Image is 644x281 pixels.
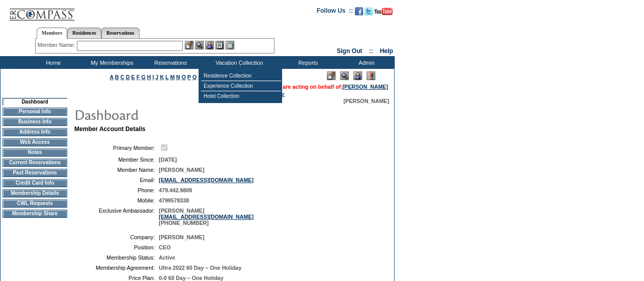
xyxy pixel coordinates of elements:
[355,7,363,15] img: Become our fan on Facebook
[78,208,155,226] td: Exclusive Ambassador:
[327,71,335,80] img: Edit Mode
[136,74,140,80] a: F
[3,138,67,146] td: Web Access
[74,125,146,133] b: Member Account Details
[78,244,155,250] td: Position:
[195,41,204,49] img: View
[374,10,393,16] a: Subscribe to our YouTube Channel
[277,56,336,69] td: Reports
[3,179,67,187] td: Credit Card Info
[182,74,186,80] a: O
[126,74,130,80] a: D
[159,167,204,173] span: [PERSON_NAME]
[78,187,155,193] td: Phone:
[215,41,224,49] img: Reservations
[78,254,155,261] td: Membership Status:
[101,28,139,38] a: Reservations
[3,199,67,208] td: CWL Requests
[120,74,124,80] a: C
[78,143,155,152] td: Primary Member:
[3,118,67,126] td: Business Info
[365,7,373,15] img: Follow us on Twitter
[176,74,180,80] a: N
[353,71,362,80] img: Impersonate
[343,84,388,90] a: [PERSON_NAME]
[187,74,191,80] a: P
[201,71,281,81] td: Residence Collection
[78,157,155,163] td: Member Since:
[159,187,192,193] span: 479.442.9809
[3,98,67,106] td: Dashboard
[78,234,155,240] td: Company:
[23,56,81,69] td: Home
[110,74,114,80] a: A
[165,74,169,80] a: L
[170,74,175,80] a: M
[159,244,171,250] span: CEO
[147,74,151,80] a: H
[78,265,155,271] td: Membership Agreement:
[131,74,135,80] a: E
[78,275,155,281] td: Price Plan:
[336,56,395,69] td: Admin
[159,265,241,271] span: Ultra 2022 60 Day – One Holiday
[159,208,254,226] span: [PERSON_NAME] [PHONE_NUMBER]
[74,104,277,124] img: pgTtlDashboard.gif
[367,71,375,80] img: Log Concern/Member Elevation
[205,41,214,49] img: Impersonate
[159,197,189,203] span: 4799578338
[344,98,389,104] span: [PERSON_NAME]
[141,74,145,80] a: G
[37,28,68,39] a: Members
[67,28,101,38] a: Residences
[3,189,67,197] td: Membership Details
[374,8,393,15] img: Subscribe to our YouTube Channel
[365,10,373,16] a: Follow us on Twitter
[3,210,67,218] td: Membership Share
[271,84,388,90] span: You are acting on behalf of:
[337,47,362,55] a: Sign Out
[185,41,193,49] img: b_edit.gif
[115,74,119,80] a: B
[159,234,204,240] span: [PERSON_NAME]
[78,197,155,203] td: Mobile:
[201,91,281,101] td: Hotel Collection
[201,81,281,91] td: Experience Collection
[199,56,277,69] td: Vacation Collection
[159,275,223,281] span: 0-0 60 Day – One Holiday
[152,74,154,80] a: I
[3,128,67,136] td: Address Info
[226,41,234,49] img: b_calculator.gif
[317,6,353,18] td: Follow Us ::
[140,56,199,69] td: Reservations
[78,177,155,183] td: Email:
[3,169,67,177] td: Past Reservations
[340,71,349,80] img: View Mode
[192,74,197,80] a: Q
[159,177,254,183] a: [EMAIL_ADDRESS][DOMAIN_NAME]
[3,148,67,157] td: Notes
[3,108,67,116] td: Personal Info
[159,214,254,220] a: [EMAIL_ADDRESS][DOMAIN_NAME]
[380,47,393,55] a: Help
[159,157,177,163] span: [DATE]
[159,254,175,261] span: Active
[38,41,77,49] div: Member Name:
[81,56,140,69] td: My Memberships
[355,10,363,16] a: Become our fan on Facebook
[160,74,164,80] a: K
[78,167,155,173] td: Member Name:
[369,47,373,55] span: ::
[3,159,67,167] td: Current Reservations
[155,74,158,80] a: J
